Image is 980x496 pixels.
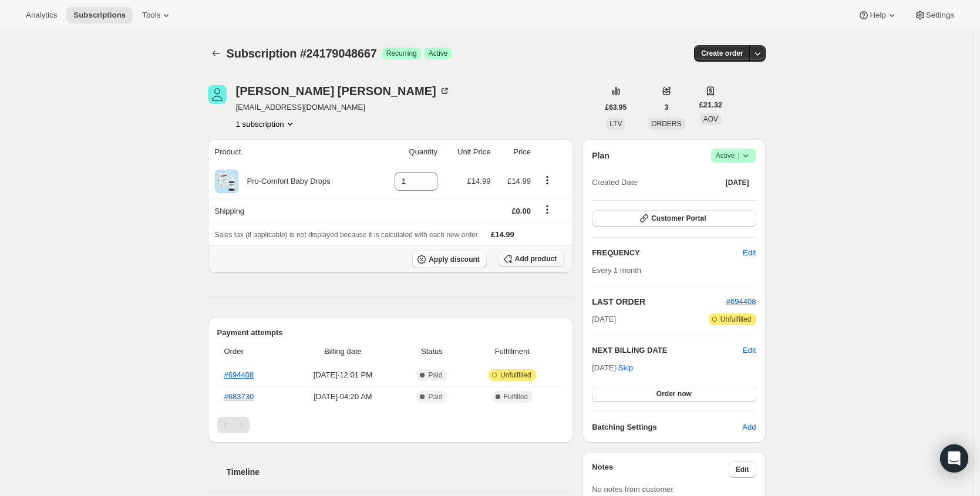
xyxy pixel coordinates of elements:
[735,418,763,437] button: Add
[926,11,954,20] span: Settings
[737,151,739,160] span: |
[592,386,756,402] button: Order now
[592,313,616,325] span: [DATE]
[412,251,487,268] button: Apply discount
[743,345,756,356] button: Edit
[215,231,480,239] span: Sales tax (if applicable) is not displayed because it is calculated with each new order.
[658,99,676,116] button: 3
[217,339,287,365] th: Order
[236,118,296,130] button: Product actions
[716,150,752,161] span: Active
[726,297,756,306] a: #694408
[504,392,528,401] span: Fulfilled
[651,120,681,128] span: ORDERS
[592,363,633,372] span: [DATE] ·
[215,170,238,193] img: product img
[592,210,756,227] button: Customer Portal
[611,359,640,377] button: Skip
[609,120,622,128] span: LTV
[940,444,968,473] div: Open Intercom Messenger
[375,139,440,165] th: Quantity
[217,417,564,433] nav: Pagination
[870,11,885,20] span: Help
[403,346,460,357] span: Status
[227,466,574,478] h2: Timeline
[236,102,450,113] span: [EMAIL_ADDRESS][DOMAIN_NAME]
[507,177,531,185] span: £14.99
[703,115,718,123] span: AOV
[236,85,450,97] div: [PERSON_NAME] [PERSON_NAME]
[618,362,633,374] span: Skip
[386,49,417,58] span: Recurring
[289,369,396,381] span: [DATE] · 12:01 PM
[500,370,531,380] span: Unfulfilled
[538,174,557,187] button: Product actions
[238,176,331,187] div: Pro-Comfort Baby Drops
[429,49,448,58] span: Active
[592,177,637,188] span: Created Date
[19,7,64,23] button: Analytics
[736,244,763,262] button: Edit
[217,327,564,339] h2: Payment attempts
[66,7,133,23] button: Subscriptions
[289,391,396,403] span: [DATE] · 04:20 AM
[605,103,627,112] span: £63.95
[726,296,756,308] button: #694408
[665,103,669,112] span: 3
[592,485,673,494] span: No notes from customer
[592,461,729,478] h3: Notes
[428,392,442,401] span: Paid
[592,150,609,161] h2: Plan
[224,392,254,401] a: #683730
[656,389,692,399] span: Order now
[694,45,750,62] button: Create order
[428,370,442,380] span: Paid
[907,7,961,23] button: Settings
[142,11,160,20] span: Tools
[467,177,491,185] span: £14.99
[208,198,375,224] th: Shipping
[208,85,227,104] span: Melissa Piscopo
[26,11,57,20] span: Analytics
[73,11,126,20] span: Subscriptions
[592,345,743,356] h2: NEXT BILLING DATE
[538,203,557,216] button: Shipping actions
[651,214,706,223] span: Customer Portal
[135,7,179,23] button: Tools
[851,7,904,23] button: Help
[441,139,494,165] th: Unit Price
[208,139,375,165] th: Product
[729,461,756,478] button: Edit
[429,255,480,264] span: Apply discount
[720,315,752,324] span: Unfulfilled
[224,370,254,379] a: #694408
[736,465,749,474] span: Edit
[719,174,756,191] button: [DATE]
[592,421,742,433] h6: Batching Settings
[592,247,743,259] h2: FREQUENCY
[289,346,396,357] span: Billing date
[592,266,641,275] span: Every 1 month
[515,254,557,264] span: Add product
[494,139,534,165] th: Price
[227,47,377,60] span: Subscription #24179048667
[699,99,723,111] span: £21.32
[742,421,756,433] span: Add
[511,207,531,215] span: £0.00
[598,99,634,116] button: £63.95
[743,247,756,259] span: Edit
[592,296,726,308] h2: LAST ORDER
[208,45,224,62] button: Subscriptions
[499,251,564,267] button: Add product
[467,346,557,357] span: Fulfillment
[701,49,743,58] span: Create order
[726,178,749,187] span: [DATE]
[491,230,514,239] span: £14.99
